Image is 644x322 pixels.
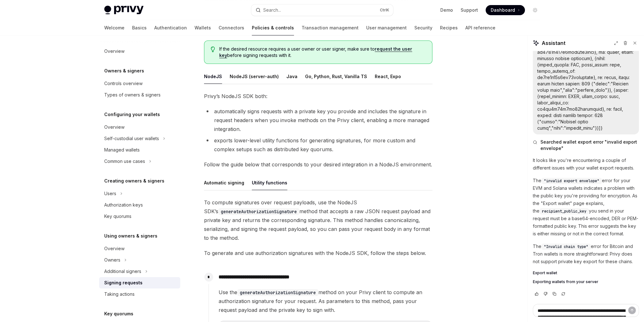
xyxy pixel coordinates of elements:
p: The error for your EVM and Solana wallets indicates a problem with the public key you're providin... [533,177,639,238]
button: Open search [251,4,393,16]
a: Exporting wallets from your server [533,279,639,284]
div: NodeJS [204,69,222,84]
div: Managed wallets [104,146,140,154]
span: Privy’s NodeJS SDK both: [204,92,432,101]
div: Taking actions [104,290,135,298]
a: Overview [99,46,180,57]
a: Welcome [104,20,124,35]
button: Toggle Users section [99,188,180,199]
p: It looks like you're encountering a couple of different issues with your wallet export requests. [533,157,639,172]
button: Toggle Additional signers section [99,266,180,277]
svg: Tip [211,46,215,52]
span: Follow the guide below that corresponds to your desired integration in a NodeJS environment. [204,160,432,169]
a: Overview [99,121,180,133]
a: Policies & controls [252,20,294,35]
div: Overview [104,123,124,131]
div: React, Expo [375,69,401,84]
div: Signing requests [104,279,143,287]
div: Search... [263,6,281,14]
img: light logo [104,6,143,15]
a: User management [366,20,407,35]
div: Controls overview [104,80,143,87]
a: Basics [132,20,147,35]
a: Managed wallets [99,144,180,156]
div: NodeJS (server-auth) [230,69,279,84]
span: To compute signatures over request payloads, use the NodeJS SDK’s method that accepts a raw JSON ... [204,198,432,242]
h5: Creating owners & signers [104,177,164,185]
div: Overview [104,47,124,55]
a: Connectors [219,20,244,35]
a: Support [461,7,478,13]
button: Reload last chat [559,291,567,297]
code: generateAuthorizationSignature [237,289,318,296]
div: Users [104,190,116,197]
span: "Invalid chain type" [544,244,588,249]
span: Use the method on your Privy client to compute an authorization signature for your request. As pa... [219,288,432,314]
a: Dashboard [486,5,525,15]
button: Toggle dark mode [530,5,540,15]
a: API reference [465,20,495,35]
div: Authorization keys [104,201,143,209]
div: Automatic signing [204,175,244,190]
a: Transaction management [302,20,359,35]
span: Exporting wallets from your server [533,279,598,284]
button: Copy chat response [551,291,558,297]
span: Dashboard [491,7,515,13]
a: Export wallet [533,270,639,276]
a: Overview [99,243,180,254]
div: Self-custodial user wallets [104,135,159,142]
div: Common use cases [104,158,145,165]
span: Searched wallet export error "invalid export envelope" [540,139,639,152]
span: If the desired resource requires a user owner or user signer, make sure to before signing request... [219,46,425,59]
div: Go, Python, Rust, Vanilla TS [305,69,367,84]
a: Security [414,20,432,35]
div: Key quorums [104,213,131,220]
code: generateAuthorizationSignature [218,208,299,215]
a: Taking actions [99,288,180,300]
div: Types of owners & signers [104,91,161,99]
a: Signing requests [99,277,180,288]
button: Toggle Self-custodial user wallets section [99,133,180,144]
div: Overview [104,245,124,252]
a: Types of owners & signers [99,89,180,101]
a: Controls overview [99,78,180,89]
button: Vote that response was good [533,291,540,297]
textarea: Ask a question... [533,304,639,317]
span: recipient_public_key [542,209,586,214]
h5: Key quorums [104,310,133,318]
span: Assistant [542,39,565,47]
button: Vote that response was not good [542,291,549,297]
span: To generate and use authorization signatures with the NodeJS SDK, follow the steps below. [204,249,432,257]
div: Java [286,69,297,84]
a: Authorization keys [99,199,180,211]
div: Additional signers [104,268,141,275]
a: Demo [440,7,453,13]
button: Send message [628,307,636,314]
a: Authentication [154,20,187,35]
button: Toggle Common use cases section [99,156,180,167]
button: Searched wallet export error "invalid export envelope" [533,139,639,152]
li: automatically signs requests with a private key you provide and includes the signature in request... [204,107,432,133]
a: Key quorums [99,211,180,222]
h5: Owners & signers [104,67,144,75]
p: The error for Bitcoin and Tron wallets is more straightforward: Privy does not support private ke... [533,243,639,265]
a: Recipes [440,20,458,35]
div: Utility functions [252,175,287,190]
div: Owners [104,256,120,264]
span: "invalid export envelope" [544,178,599,183]
a: Wallets [194,20,211,35]
span: Export wallet [533,270,557,276]
li: exports lower-level utility functions for generating signatures, for more custom and complex setu... [204,136,432,154]
h5: Configuring your wallets [104,111,160,118]
span: Ctrl K [380,8,389,13]
h5: Using owners & signers [104,232,157,240]
button: Toggle Owners section [99,254,180,266]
